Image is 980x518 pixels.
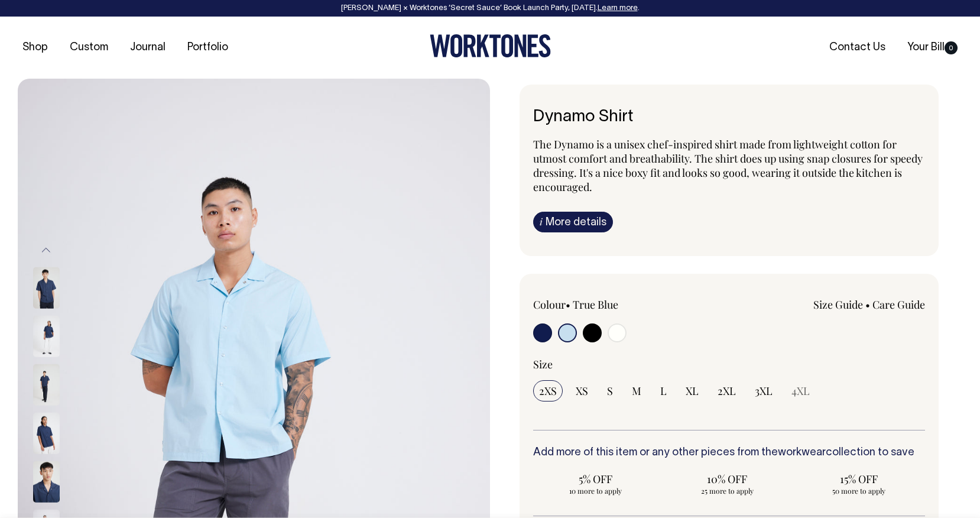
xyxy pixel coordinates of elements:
[671,486,784,496] span: 25 more to apply
[671,472,784,486] span: 10% OFF
[533,357,925,371] div: Size
[680,380,705,402] input: XL
[825,38,890,57] a: Contact Us
[540,215,543,228] span: i
[183,38,233,57] a: Portfolio
[749,380,778,402] input: 3XL
[533,212,613,232] a: iMore details
[865,297,870,312] span: •
[533,468,658,499] input: 5% OFF 10 more to apply
[533,380,563,402] input: 2XS
[778,448,826,458] a: workwear
[786,380,816,402] input: 4XL
[718,384,736,398] span: 2XL
[33,267,60,308] img: dark-navy
[686,384,699,398] span: XL
[791,384,810,398] span: 4XL
[18,38,53,57] a: Shop
[33,461,60,502] img: dark-navy
[755,384,773,398] span: 3XL
[601,380,619,402] input: S
[33,412,60,454] img: dark-navy
[539,472,652,486] span: 5% OFF
[539,486,652,496] span: 10 more to apply
[665,468,790,499] input: 10% OFF 25 more to apply
[945,41,958,54] span: 0
[37,237,55,264] button: Previous
[903,38,962,57] a: Your Bill0
[573,297,618,312] label: True Blue
[803,472,916,486] span: 15% OFF
[712,380,742,402] input: 2XL
[576,384,588,398] span: XS
[12,4,968,12] div: [PERSON_NAME] × Worktones ‘Secret Sauce’ Book Launch Party, [DATE]. .
[533,447,925,459] h6: Add more of this item or any other pieces from the collection to save
[872,297,925,312] a: Care Guide
[803,486,916,496] span: 50 more to apply
[65,38,113,57] a: Custom
[797,468,921,499] input: 15% OFF 50 more to apply
[654,380,673,402] input: L
[125,38,170,57] a: Journal
[33,364,60,405] img: dark-navy
[33,315,60,357] img: dark-navy
[660,384,667,398] span: L
[533,108,925,127] h6: Dynamo Shirt
[626,380,647,402] input: M
[539,384,557,398] span: 2XS
[607,384,613,398] span: S
[570,380,594,402] input: XS
[533,297,690,312] div: Colour
[598,5,638,12] a: Learn more
[813,297,863,312] a: Size Guide
[566,297,570,312] span: •
[533,137,923,194] span: The Dynamo is a unisex chef-inspired shirt made from lightweight cotton for utmost comfort and br...
[632,384,641,398] span: M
